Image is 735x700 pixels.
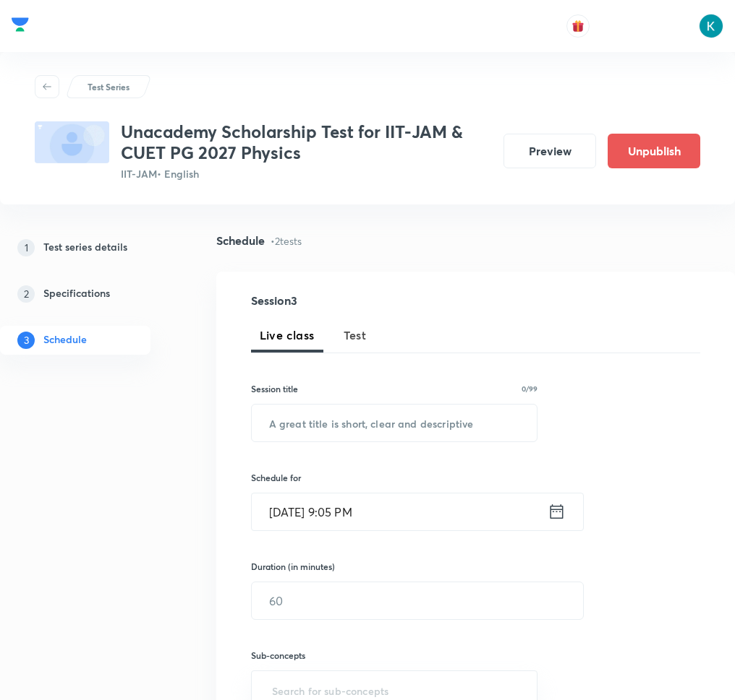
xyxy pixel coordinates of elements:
[17,239,35,256] p: 1
[43,239,127,256] h5: Test series details
[572,20,585,33] img: avatar
[88,80,129,93] p: Test Series
[251,295,483,306] h4: Session 3
[252,582,583,619] input: 60
[522,385,538,392] p: 0/99
[252,405,537,441] input: A great title is short, clear and descriptive
[43,285,110,303] h5: Specifications
[216,235,265,246] h4: Schedule
[566,14,590,38] button: avatar
[529,688,532,691] button: Open
[43,332,87,349] h5: Schedule
[121,121,492,163] h3: Unacademy Scholarship Test for IIT-JAM & CUET PG 2027 Physics
[35,121,109,163] img: fallback-thumbnail.png
[17,332,35,349] p: 3
[699,14,723,38] img: Devendra Bhardwaj
[12,14,29,39] a: Company Logo
[608,134,700,168] button: Unpublish
[17,285,35,303] p: 2
[271,233,302,249] p: • 2 tests
[251,471,538,484] h6: Schedule for
[12,14,29,35] img: Company Logo
[121,166,492,181] p: IIT-JAM • English
[504,134,596,168] button: Preview
[251,649,538,662] h6: Sub-concepts
[251,382,298,395] h6: Session title
[344,327,367,344] span: Test
[251,560,335,573] h6: Duration (in minutes)
[260,327,315,344] span: Live class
